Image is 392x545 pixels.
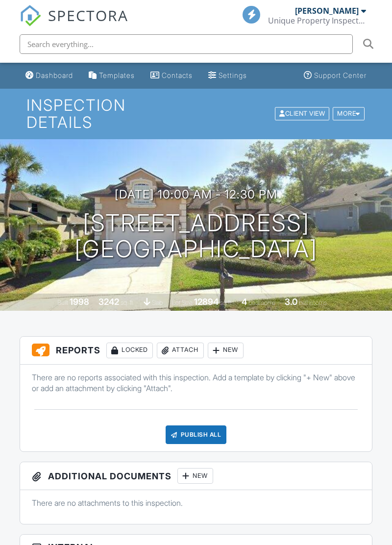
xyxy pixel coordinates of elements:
h3: Reports [20,337,372,365]
div: Support Center [314,71,367,79]
div: Attach [157,343,204,358]
a: Support Center [300,67,370,85]
div: 3242 [98,297,119,307]
a: Contacts [147,67,196,85]
a: Settings [204,67,251,85]
h3: [DATE] 10:00 am - 12:30 pm [115,188,277,201]
span: slab [152,299,163,306]
div: Dashboard [36,71,73,79]
p: There are no attachments to this inspection. [32,497,360,508]
h1: [STREET_ADDRESS] [GEOGRAPHIC_DATA] [74,210,318,262]
a: Templates [85,67,139,85]
span: SPECTORA [48,5,128,25]
div: [PERSON_NAME] [295,6,359,16]
div: 3.0 [285,297,297,307]
a: Client View [274,110,332,117]
div: 1998 [70,297,89,307]
span: Built [57,299,68,306]
div: Publish All [166,425,227,444]
span: bathrooms [299,299,327,306]
div: New [177,468,213,484]
a: Dashboard [22,67,77,85]
div: Contacts [162,71,193,79]
span: Lot Size [172,299,193,306]
p: There are no reports associated with this inspection. Add a template by clicking "+ New" above or... [32,372,360,394]
div: 4 [242,297,247,307]
div: Locked [106,343,153,358]
div: New [208,343,244,358]
div: Client View [275,107,329,121]
div: More [333,107,365,121]
span: bedrooms [248,299,275,306]
div: Templates [99,71,135,79]
h3: Additional Documents [20,462,372,490]
h1: Inspection Details [26,97,365,131]
a: SPECTORA [20,13,128,34]
div: 12894 [194,297,219,307]
img: The Best Home Inspection Software - Spectora [20,5,41,26]
div: Unique Property Inspections, LLC [268,16,366,25]
span: sq. ft. [121,299,134,306]
span: sq.ft. [220,299,232,306]
input: Search everything... [20,34,353,54]
div: Settings [219,71,247,79]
